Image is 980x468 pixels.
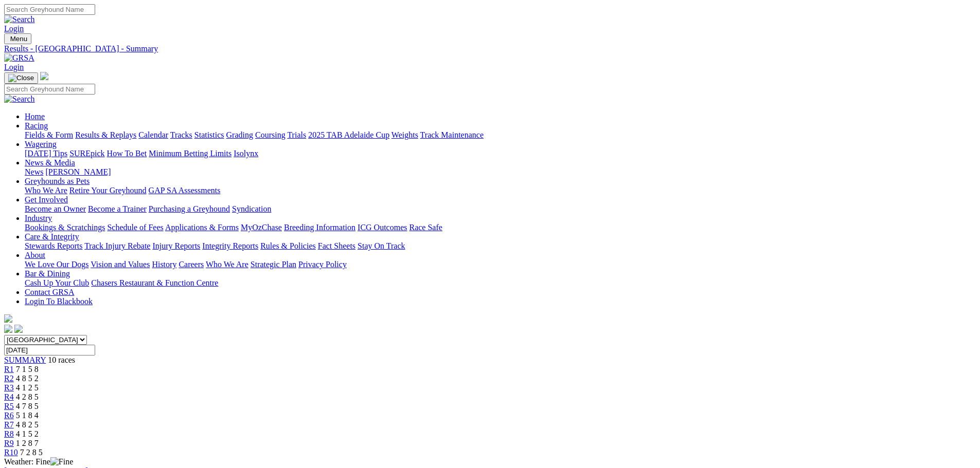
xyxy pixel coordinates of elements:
a: Privacy Policy [298,260,347,269]
a: R2 [4,374,14,383]
div: News & Media [25,167,976,177]
a: Track Injury Rebate [84,241,150,250]
a: Applications & Forms [165,223,239,232]
a: Who We Are [25,186,67,195]
a: Isolynx [234,149,258,158]
a: Grading [226,130,253,139]
a: Contact GRSA [25,288,74,296]
a: Bar & Dining [25,269,70,278]
a: Tracks [170,130,192,139]
span: 5 1 8 4 [16,411,39,420]
a: Weights [391,130,418,139]
a: Rules & Policies [260,241,316,250]
span: 4 2 8 5 [16,392,39,401]
a: Get Involved [25,195,68,204]
input: Search [4,84,95,95]
a: Careers [179,260,204,269]
a: R5 [4,402,14,410]
a: 2025 TAB Adelaide Cup [308,130,389,139]
a: Schedule of Fees [107,223,163,232]
a: Who We Are [206,260,248,269]
a: How To Bet [107,149,147,158]
a: MyOzChase [241,223,282,232]
img: Fine [50,457,73,466]
a: Integrity Reports [202,241,258,250]
a: R3 [4,383,14,392]
span: 7 1 5 8 [16,365,39,373]
a: ICG Outcomes [358,223,407,232]
a: Bookings & Scratchings [25,223,105,232]
span: 4 1 2 5 [16,383,39,392]
a: News & Media [25,158,75,167]
div: Wagering [25,149,976,158]
div: Industry [25,223,976,232]
div: Bar & Dining [25,278,976,288]
a: R9 [4,439,14,447]
span: 7 2 8 5 [20,448,43,457]
a: History [152,260,176,269]
a: Breeding Information [284,223,355,232]
a: Minimum Betting Limits [149,149,231,158]
a: Strategic Plan [251,260,296,269]
a: Trials [287,130,306,139]
button: Toggle navigation [4,33,31,44]
a: Purchasing a Greyhound [149,204,230,213]
a: Stay On Track [358,241,405,250]
div: Greyhounds as Pets [25,186,976,195]
a: R7 [4,420,14,429]
span: 10 races [48,355,75,364]
img: Close [8,74,34,82]
a: Greyhounds as Pets [25,177,90,185]
div: Get Involved [25,204,976,214]
a: Results - [GEOGRAPHIC_DATA] - Summary [4,44,976,53]
a: Stewards Reports [25,241,82,250]
a: Vision and Values [91,260,150,269]
img: logo-grsa-white.png [40,72,48,80]
a: R6 [4,411,14,420]
div: About [25,260,976,269]
a: Track Maintenance [420,130,484,139]
img: GRSA [4,53,34,63]
a: R10 [4,448,18,457]
a: Syndication [232,204,271,213]
a: SUREpick [69,149,104,158]
a: Home [25,112,45,121]
a: Fact Sheets [318,241,355,250]
a: We Love Our Dogs [25,260,88,269]
a: Chasers Restaurant & Function Centre [91,278,218,287]
a: [DATE] Tips [25,149,67,158]
a: R1 [4,365,14,373]
a: Login To Blackbook [25,297,93,306]
a: Care & Integrity [25,232,79,241]
a: Calendar [138,130,168,139]
a: Login [4,63,24,71]
img: facebook.svg [4,325,12,333]
a: GAP SA Assessments [149,186,221,195]
span: 4 7 8 5 [16,402,39,410]
span: Weather: Fine [4,457,73,466]
span: 4 8 2 5 [16,420,39,429]
a: SUMMARY [4,355,46,364]
img: Search [4,15,35,24]
span: 1 2 8 7 [16,439,39,447]
a: R4 [4,392,14,401]
a: [PERSON_NAME] [45,167,111,176]
img: Search [4,95,35,104]
a: Industry [25,214,52,222]
a: News [25,167,43,176]
a: About [25,251,45,259]
a: R8 [4,429,14,438]
a: Results & Replays [75,130,136,139]
a: Login [4,24,24,33]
